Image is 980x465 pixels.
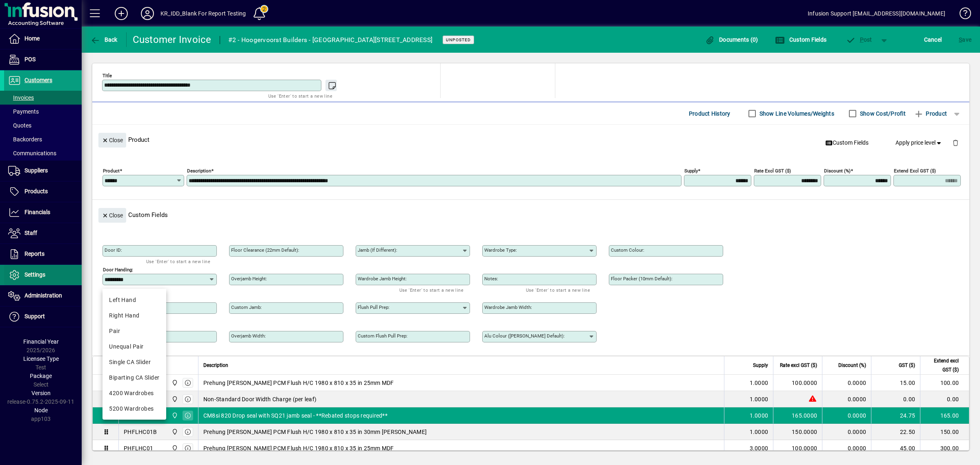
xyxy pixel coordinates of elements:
span: Staff [24,230,37,236]
mat-option: Single CA Slider [102,354,166,370]
button: Save [957,32,973,47]
span: Node [34,407,48,414]
div: KR_IDD_Blank For Report Testing [160,7,246,20]
app-page-header-button: Back [82,32,127,47]
a: Financials [4,202,82,223]
div: Product [92,125,969,154]
button: Custom Fields [773,32,829,47]
td: 0.0000 [822,407,871,424]
div: 100.0000 [778,444,817,452]
div: 4200 Wardrobes [109,389,159,398]
span: Communications [8,150,56,156]
div: Single CA Slider [109,358,159,367]
button: Product [910,106,951,121]
button: Documents (0) [703,32,760,47]
mat-option: Biparting CA Slider [102,370,166,385]
a: Products [4,181,82,202]
mat-label: Overjamb Width: [231,333,266,339]
span: Custom Fields [775,36,826,43]
button: Cancel [922,32,944,47]
mat-label: Alu Colour ([PERSON_NAME] Default): [484,333,565,339]
button: Delete [946,133,965,152]
mat-label: Supply [684,168,698,174]
td: 0.0000 [822,391,871,407]
a: Suppliers [4,161,82,181]
span: Administration [24,292,62,299]
span: Prehung [PERSON_NAME] PCM Flush H/C 1980 x 810 x 35 in 30mm [PERSON_NAME] [203,428,427,436]
mat-option: 4200 Wardrobes [102,385,166,401]
mat-option: Left Hand [102,292,166,308]
a: Quotes [4,118,82,132]
span: Package [30,373,52,379]
mat-hint: Use 'Enter' to start a new line [268,91,332,101]
span: Home [24,35,40,42]
span: Financials [24,209,50,215]
span: 1.0000 [750,411,768,420]
div: Unequal Pair [109,342,159,351]
td: 15.00 [871,375,920,391]
button: Close [98,208,126,223]
span: Back [90,36,118,43]
div: 165.0000 [778,411,817,420]
mat-option: Right Hand [102,308,166,323]
span: Product [914,107,947,120]
mat-label: Floor Clearance (22mm Default): [231,247,299,253]
span: S [959,36,962,43]
mat-label: Wardrobe Type: [484,247,517,253]
span: Quotes [8,122,31,129]
label: Show Cost/Profit [858,110,906,118]
span: Description [203,361,228,370]
mat-label: Wardrobe Jamb Width: [484,304,532,310]
span: Central [169,395,179,404]
span: Supply [753,361,768,370]
span: Central [169,444,179,453]
span: Version [31,390,51,396]
mat-label: Extend excl GST ($) [894,168,936,174]
a: Backorders [4,132,82,146]
td: 0.0000 [822,375,871,391]
span: Financial Year [23,338,59,345]
span: Backorders [8,136,42,143]
td: 165.00 [920,407,969,424]
span: Reports [24,250,45,257]
button: Apply price level [892,136,946,150]
div: 100.0000 [778,379,817,387]
span: Central [169,378,179,387]
div: Left Hand [109,296,159,304]
mat-option: Unequal Pair [102,339,166,354]
mat-label: Discount (%) [824,168,851,174]
span: Product History [689,107,731,120]
span: Documents (0) [705,36,758,43]
mat-option: Pair [102,323,166,339]
button: Profile [134,6,160,21]
span: Prehung [PERSON_NAME] PCM Flush H/C 1980 x 810 x 35 in 25mm MDF [203,444,394,452]
span: Invoices [8,94,34,101]
div: Customer Invoice [133,33,212,46]
mat-hint: Use 'Enter' to start a new line [399,285,463,295]
span: Cancel [924,33,942,46]
span: Unposted [446,37,471,42]
td: 100.00 [920,375,969,391]
mat-hint: Use 'Enter' to start a new line [526,285,590,295]
div: PHFLHC01 [124,444,153,452]
span: Settings [24,271,45,278]
span: ost [846,36,872,43]
button: Custom Fields [822,136,872,150]
mat-label: Custom Flush Pull Prep: [358,333,408,339]
td: 0.00 [871,391,920,407]
div: Biparting CA Slider [109,373,159,382]
mat-option: 5200 Wardrobes [102,401,166,416]
span: P [860,36,864,43]
div: Custom Fields [92,200,969,225]
span: 3.0000 [750,444,768,452]
span: Close [102,134,123,147]
div: Infusion Support [EMAIL_ADDRESS][DOMAIN_NAME] [808,7,945,20]
app-page-header-button: Close [96,136,128,143]
div: 150.0000 [778,428,817,436]
a: POS [4,49,82,70]
span: Products [24,188,48,194]
mat-label: Notes: [484,276,498,282]
div: Pair [109,327,159,335]
a: Administration [4,286,82,306]
mat-label: Flush Pull Prep: [358,304,390,310]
